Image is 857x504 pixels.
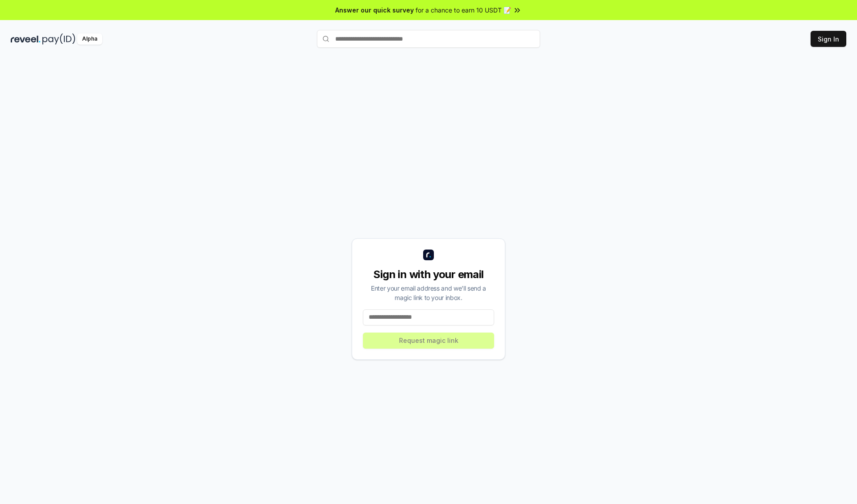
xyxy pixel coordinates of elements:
img: pay_id [42,33,75,45]
button: Sign In [811,31,846,47]
span: Answer our quick survey [335,5,414,15]
img: logo_small [423,250,434,260]
div: Alpha [77,33,102,45]
span: for a chance to earn 10 USDT 📝 [416,5,511,15]
div: Enter your email address and we’ll send a magic link to your inbox. [363,283,494,302]
img: reveel_dark [11,33,41,45]
div: Sign in with your email [363,267,494,282]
